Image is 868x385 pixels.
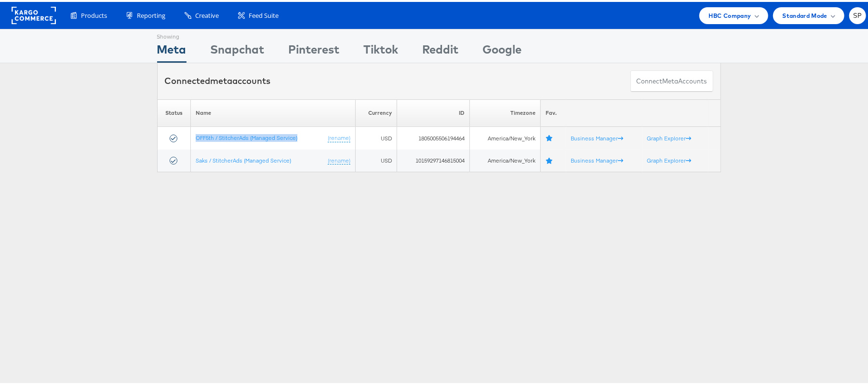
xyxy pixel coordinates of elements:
div: Connected accounts [165,73,271,85]
td: USD [356,148,397,170]
a: Business Manager [571,133,624,140]
a: (rename) [328,155,350,163]
a: (rename) [328,132,350,140]
a: Saks / StitcherAds (Managed Service) [196,155,291,162]
th: ID [397,97,469,125]
th: Timezone [469,97,540,125]
span: Feed Suite [249,9,279,18]
a: Business Manager [571,155,624,162]
div: Pinterest [289,39,340,61]
span: SP [853,11,862,17]
td: USD [356,125,397,148]
th: Currency [356,97,397,125]
div: Meta [157,39,187,61]
div: Reddit [423,39,459,61]
div: Showing [157,27,187,39]
span: Creative [195,9,219,18]
div: Google [483,39,522,61]
div: Tiktok [364,39,399,61]
th: Status [157,97,191,125]
span: HBC Company [709,9,751,19]
th: Name [191,97,356,125]
span: meta [211,73,233,84]
td: 10159297146815004 [397,148,469,170]
td: 1805005506194464 [397,125,469,148]
div: Snapchat [211,39,265,61]
a: Graph Explorer [647,133,692,140]
span: Products [81,9,107,18]
a: Graph Explorer [647,155,692,162]
td: America/New_York [469,125,540,148]
td: America/New_York [469,148,540,170]
button: ConnectmetaAccounts [630,69,713,90]
span: Reporting [137,9,165,18]
a: OFF5th / StitcherAds (Managed Service) [196,132,297,139]
span: meta [663,75,679,84]
span: Standard Mode [783,9,828,19]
